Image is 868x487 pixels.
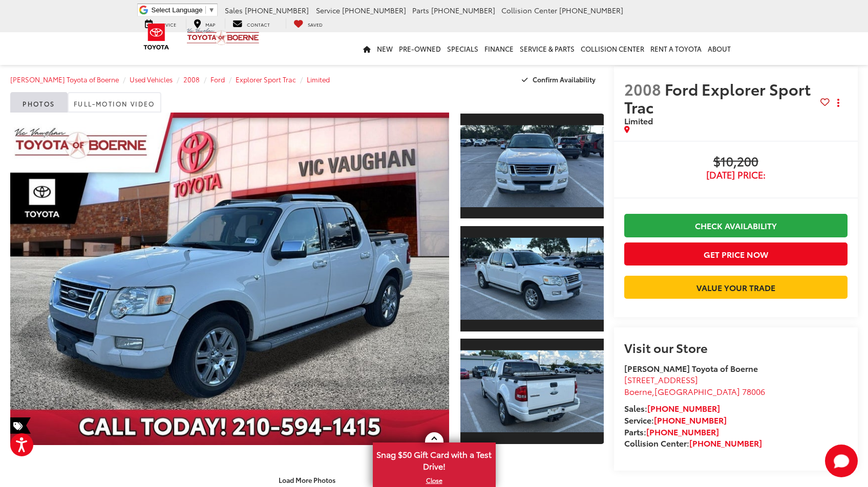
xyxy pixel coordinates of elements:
strong: [PERSON_NAME] Toyota of Boerne [624,362,758,374]
img: 2008 Ford Explorer Sport Trac Limited [459,238,605,320]
img: 2008 Ford Explorer Sport Trac Limited [459,350,605,432]
strong: Parts: [624,426,719,437]
strong: Sales: [624,402,720,414]
a: [STREET_ADDRESS] Boerne,[GEOGRAPHIC_DATA] 78006 [624,373,765,397]
a: 2008 [183,75,200,84]
a: Select Language​ [152,6,215,14]
a: [PHONE_NUMBER] [654,414,727,426]
img: 2008 Ford Explorer Sport Trac Limited [6,111,454,447]
h2: Visit our Store [624,341,848,354]
span: Sales [225,5,243,15]
span: Saved [308,21,323,28]
span: Boerne [624,385,652,397]
span: Special [10,417,31,434]
button: Confirm Availability [516,71,604,88]
a: Ford [210,75,225,84]
a: Pre-Owned [396,32,444,65]
button: Toggle Chat Window [825,445,858,477]
a: Rent a Toyota [647,32,705,65]
a: Photos [10,92,68,113]
a: About [705,32,734,65]
span: Parts [412,5,429,15]
span: ​ [205,6,206,14]
strong: Service: [624,414,727,426]
span: dropdown dots [837,99,839,107]
a: Expand Photo 0 [10,113,449,445]
span: Limited [624,115,653,126]
span: Select Language [152,6,203,14]
a: Explorer Sport Trac [236,75,296,84]
img: Vic Vaughan Toyota of Boerne [186,28,260,46]
span: ▼ [208,6,215,14]
a: Service & Parts: Opens in a new tab [517,32,578,65]
img: 2008 Ford Explorer Sport Trac Limited [459,125,605,207]
span: [PHONE_NUMBER] [342,5,406,15]
a: [PHONE_NUMBER] [647,402,720,414]
span: 78006 [742,385,765,397]
a: Contact [225,18,278,29]
span: Ford Explorer Sport Trac [624,78,811,118]
a: [PHONE_NUMBER] [689,437,762,449]
span: Confirm Availability [533,75,596,84]
a: New [374,32,396,65]
span: $10,200 [624,154,848,170]
a: Map [186,18,223,29]
span: Collision Center [501,5,557,15]
span: Service [316,5,340,15]
button: Actions [830,94,848,112]
a: [PHONE_NUMBER] [646,426,719,437]
img: Toyota [137,20,176,53]
a: Value Your Trade [624,276,848,299]
a: Check Availability [624,214,848,237]
a: My Saved Vehicles [286,18,330,29]
span: 2008 [624,78,661,100]
a: Expand Photo 1 [460,113,603,219]
span: [GEOGRAPHIC_DATA] [654,385,740,397]
span: Snag $50 Gift Card with a Test Drive! [374,444,495,475]
a: Full-Motion Video [68,92,161,113]
a: Home [360,32,374,65]
a: Specials [444,32,481,65]
button: Get Price Now [624,242,848,265]
svg: Start Chat [825,445,858,477]
a: Limited [307,75,330,84]
a: Expand Photo 3 [460,338,603,445]
a: Service [137,18,184,29]
span: , [624,385,765,397]
span: [DATE] Price: [624,170,848,180]
span: [PHONE_NUMBER] [245,5,309,15]
a: Collision Center [578,32,647,65]
a: Finance [481,32,517,65]
span: [PHONE_NUMBER] [431,5,495,15]
a: Used Vehicles [130,75,173,84]
span: [PHONE_NUMBER] [559,5,623,15]
a: [PERSON_NAME] Toyota of Boerne [10,75,119,84]
a: Expand Photo 2 [460,225,603,332]
span: [STREET_ADDRESS] [624,373,698,385]
strong: Collision Center: [624,437,762,449]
